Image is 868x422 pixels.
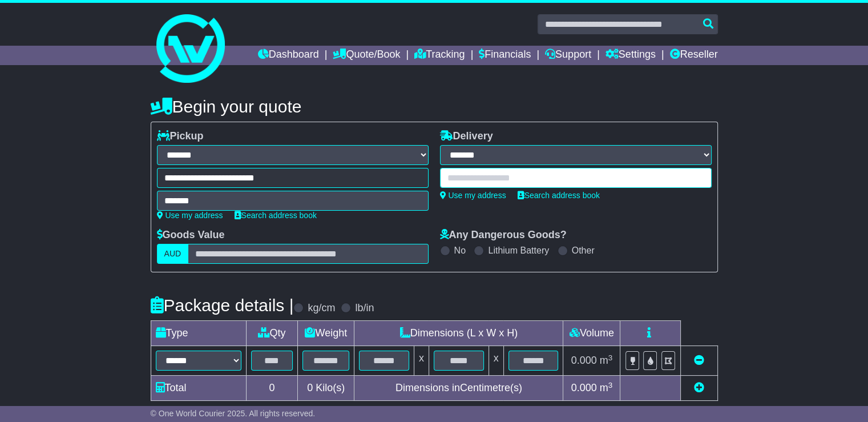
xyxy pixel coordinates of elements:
[545,46,591,65] a: Support
[307,382,313,393] span: 0
[518,191,600,200] a: Search address book
[246,376,298,401] td: 0
[258,46,319,65] a: Dashboard
[571,382,597,393] span: 0.000
[157,211,223,220] a: Use my address
[600,382,613,393] span: m
[246,321,298,346] td: Qty
[151,321,246,346] td: Type
[488,346,503,376] td: x
[308,302,335,315] label: kg/cm
[333,46,400,65] a: Quote/Book
[440,130,493,143] label: Delivery
[355,302,374,315] label: lb/in
[563,321,620,346] td: Volume
[669,46,717,65] a: Reseller
[151,296,294,315] h4: Package details |
[354,321,563,346] td: Dimensions (L x W x H)
[414,46,465,65] a: Tracking
[235,211,317,220] a: Search address book
[157,130,204,143] label: Pickup
[151,97,718,116] h4: Begin your quote
[572,245,595,256] label: Other
[479,46,531,65] a: Financials
[151,376,246,401] td: Total
[298,321,354,346] td: Weight
[694,355,704,366] a: Remove this item
[354,376,563,401] td: Dimensions in Centimetre(s)
[571,355,597,366] span: 0.000
[157,244,189,264] label: AUD
[298,376,354,401] td: Kilo(s)
[694,382,704,393] a: Add new item
[414,346,429,376] td: x
[454,245,466,256] label: No
[151,409,316,418] span: © One World Courier 2025. All rights reserved.
[608,353,613,362] sup: 3
[440,229,567,242] label: Any Dangerous Goods?
[600,355,613,366] span: m
[157,229,225,242] label: Goods Value
[488,245,549,256] label: Lithium Battery
[605,46,656,65] a: Settings
[608,381,613,389] sup: 3
[440,191,506,200] a: Use my address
